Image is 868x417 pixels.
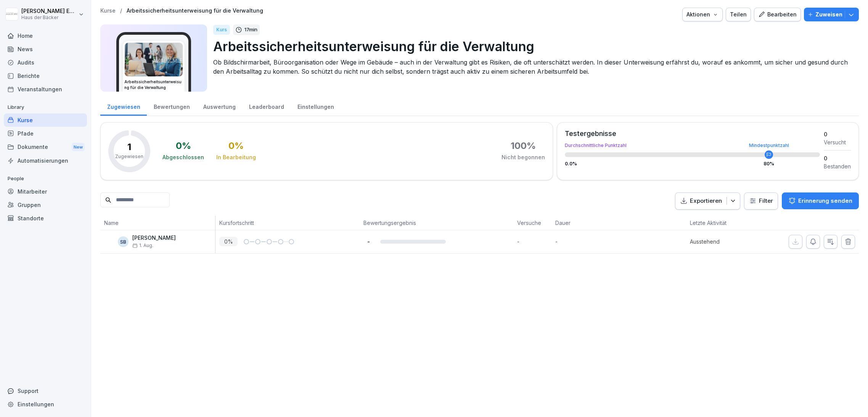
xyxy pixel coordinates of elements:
p: - [363,238,374,245]
div: 0 % [176,141,191,150]
p: [PERSON_NAME] Ehlerding [21,8,77,15]
div: SB [118,236,129,247]
button: Erinnerung senden [782,192,859,209]
a: Audits [4,56,87,69]
a: Kurse [100,8,116,14]
div: 0.0 % [565,162,820,166]
div: Nicht begonnen [502,154,545,161]
p: Letzte Aktivität [690,219,754,227]
p: Ausstehend [690,238,758,246]
button: Filter [744,193,778,209]
button: Aktionen [682,8,723,21]
a: Auswertung [196,96,242,116]
div: Bestanden [824,162,851,170]
p: 17 min [244,26,257,34]
div: Support [4,384,87,398]
p: Library [4,101,87,113]
button: Exportieren [675,192,740,210]
div: Dokumente [4,140,87,154]
div: New [72,143,85,152]
p: Haus der Bäcker [21,15,77,20]
button: Zuweisen [804,8,859,21]
div: Filter [749,197,773,205]
a: News [4,42,87,56]
a: Gruppen [4,198,87,212]
div: Testergebnisse [565,130,820,137]
p: Kursfortschritt [219,219,356,227]
div: Abgeschlossen [162,154,204,161]
h3: Arbeitssicherheitsunterweisung für die Verwaltung [124,79,183,91]
div: Bearbeiten [758,10,797,19]
div: 100 % [511,141,536,150]
a: Berichte [4,69,87,82]
img: uu40vofrwkrcojczpz6qgbpy.png [125,43,183,76]
a: Kurse [4,113,87,127]
a: DokumenteNew [4,140,87,154]
button: Teilen [726,8,751,21]
a: Leaderboard [242,96,291,116]
a: Arbeitssicherheitsunterweisung für die Verwaltung [127,8,263,14]
a: Zugewiesen [100,96,147,116]
p: Erinnerung senden [798,197,852,205]
p: Zuweisen [815,10,842,19]
a: Einstellungen [4,398,87,411]
p: Versuche [517,219,548,227]
a: Standorte [4,212,87,225]
a: Einstellungen [291,96,341,116]
p: Exportieren [690,197,722,205]
p: - [555,238,600,246]
p: Zugewiesen [115,153,143,160]
p: Ob Bildschirmarbeit, Büroorganisation oder Wege im Gebäude – auch in der Verwaltung gibt es Risik... [213,58,853,76]
a: Automatisierungen [4,154,87,167]
span: 1. Aug. [132,243,153,248]
p: People [4,173,87,185]
a: Veranstaltungen [4,82,87,96]
div: 0 % [228,141,244,150]
a: Bewertungen [147,96,196,116]
div: 0 [824,154,851,162]
div: Mindestpunktzahl [749,143,789,148]
div: Versucht [824,138,851,146]
p: / [120,8,122,14]
p: Name [104,219,211,227]
div: Kurs [213,25,230,35]
p: - [517,238,552,246]
p: Dauer [555,219,596,227]
div: Durchschnittliche Punktzahl [565,143,820,148]
button: Bearbeiten [754,8,801,21]
p: Bewertungsergebnis [363,219,510,227]
a: Mitarbeiter [4,185,87,198]
a: Home [4,29,87,42]
div: 0 [824,130,851,138]
div: Teilen [730,10,747,19]
div: 80 % [764,162,774,166]
a: Pfade [4,127,87,140]
p: 1 [127,142,131,152]
div: In Bearbeitung [216,154,256,161]
div: Aktionen [686,10,719,19]
p: [PERSON_NAME] [132,235,176,241]
p: Arbeitssicherheitsunterweisung für die Verwaltung [213,37,853,56]
p: 0 % [219,237,238,246]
